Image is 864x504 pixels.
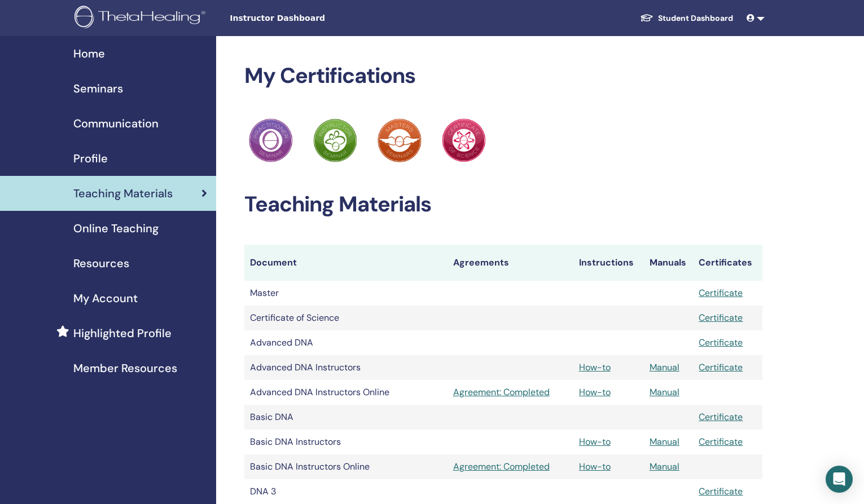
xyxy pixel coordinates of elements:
[244,306,448,330] td: Certificate of Science
[244,454,448,479] td: Basic DNA Instructors Online
[244,192,762,218] h2: Teaching Materials
[640,13,654,23] img: graduation-cap-white.svg
[244,405,448,430] td: Basic DNA
[693,245,762,281] th: Certificates
[244,63,762,89] h2: My Certifications
[448,245,573,281] th: Agreements
[579,386,611,398] a: How-to
[73,80,123,97] span: Seminars
[453,386,568,399] a: Agreement: Completed
[650,461,679,472] a: Manual
[699,436,743,448] a: Certificate
[644,245,694,281] th: Manuals
[699,287,743,299] a: Certificate
[826,466,853,493] div: Open Intercom Messenger
[699,361,743,373] a: Certificate
[650,436,679,448] a: Manual
[699,337,743,348] a: Certificate
[573,245,644,281] th: Instructions
[631,8,742,29] a: Student Dashboard
[650,361,679,373] a: Manual
[73,45,105,62] span: Home
[244,281,448,306] td: Master
[249,118,293,162] img: Practitioner
[73,185,173,202] span: Teaching Materials
[378,118,422,162] img: Practitioner
[73,150,108,167] span: Profile
[244,430,448,454] td: Basic DNA Instructors
[650,386,679,398] a: Manual
[73,220,159,237] span: Online Teaching
[73,325,172,342] span: Highlighted Profile
[699,312,743,324] a: Certificate
[73,115,159,132] span: Communication
[244,380,448,405] td: Advanced DNA Instructors Online
[73,290,138,307] span: My Account
[230,12,399,24] span: Instructor Dashboard
[579,361,611,373] a: How-to
[699,485,743,497] a: Certificate
[244,479,448,504] td: DNA 3
[453,460,568,474] a: Agreement: Completed
[699,411,743,423] a: Certificate
[244,355,448,380] td: Advanced DNA Instructors
[442,118,486,162] img: Practitioner
[579,461,611,472] a: How-to
[313,118,357,162] img: Practitioner
[244,245,448,281] th: Document
[579,436,611,448] a: How-to
[74,6,209,31] img: logo.png
[244,330,448,355] td: Advanced DNA
[73,360,177,377] span: Member Resources
[73,255,129,272] span: Resources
